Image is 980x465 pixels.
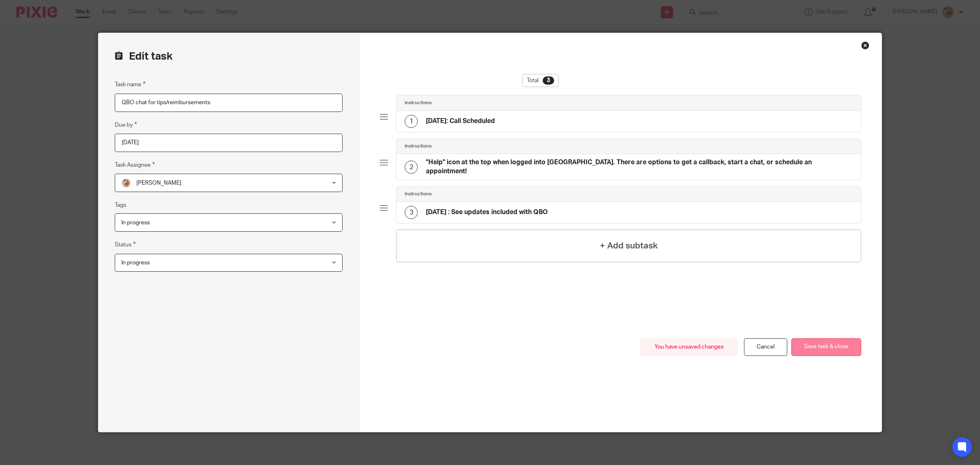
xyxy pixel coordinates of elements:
[121,260,150,266] span: In progress
[121,178,131,188] img: MIC.jpg
[405,206,418,219] div: 3
[600,239,658,252] h4: + Add subtask
[115,80,145,89] label: Task name
[405,191,432,197] h4: Instructions
[744,338,787,356] a: Cancel
[115,49,343,63] h2: Edit task
[861,41,869,49] div: Close this dialog window
[115,134,343,152] input: Pick a date
[426,208,548,217] h4: [DATE] : See updates included with QBO
[115,240,136,249] label: Status
[522,74,559,87] div: Total
[136,180,181,186] span: [PERSON_NAME]
[115,201,126,209] label: Tags
[115,120,137,130] label: Due by
[405,143,432,150] h4: Instructions
[543,76,554,85] div: 3
[121,220,150,226] span: In progress
[791,338,861,356] button: Save task & close
[426,158,853,176] h4: ''Help" icon at the top when logged into [GEOGRAPHIC_DATA]. There are options to get a callback, ...
[405,115,418,128] div: 1
[115,160,155,170] label: Task Assignee
[405,100,432,106] h4: Instructions
[426,117,495,125] h4: [DATE]: Call Scheduled
[640,338,738,356] div: You have unsaved changes
[405,161,418,174] div: 2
